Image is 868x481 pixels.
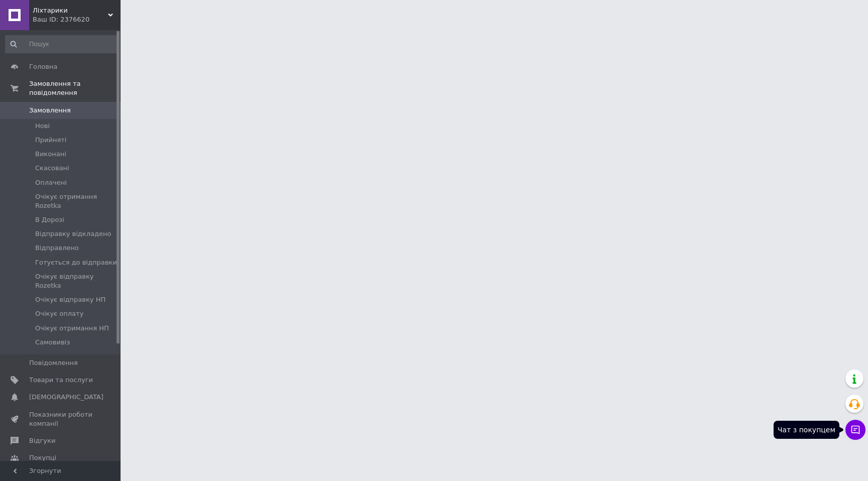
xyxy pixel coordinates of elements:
[29,106,71,115] span: Замовлення
[35,258,117,267] span: Готується до відправки
[33,15,121,24] div: Ваш ID: 2376620
[35,324,109,333] span: Очікує отримання НП
[35,192,118,210] span: Oчікує отримання Rozetka
[29,376,93,385] span: Товари та послуги
[35,295,105,304] span: Очікує відправку НП
[35,338,70,347] span: Самовивіз
[29,436,55,445] span: Відгуки
[35,215,64,224] span: В Дорозі
[35,136,66,145] span: Прийняті
[845,420,865,440] button: Чат з покупцем
[29,453,56,462] span: Покупці
[29,393,103,402] span: [DEMOGRAPHIC_DATA]
[29,62,57,71] span: Головна
[35,272,118,290] span: Очікує відправку Rozetka
[35,122,50,131] span: Нові
[33,6,108,15] span: Ліхтарики
[35,229,111,238] span: Відправку відкладено
[35,150,66,159] span: Виконані
[29,79,121,97] span: Замовлення та повідомлення
[29,358,78,368] span: Повідомлення
[35,309,83,318] span: Очікує оплату
[5,35,119,53] input: Пошук
[35,178,67,187] span: Оплачені
[29,410,93,428] span: Показники роботи компанії
[774,421,839,439] div: Чат з покупцем
[35,244,79,253] span: Відправлено
[35,164,69,173] span: Скасовані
